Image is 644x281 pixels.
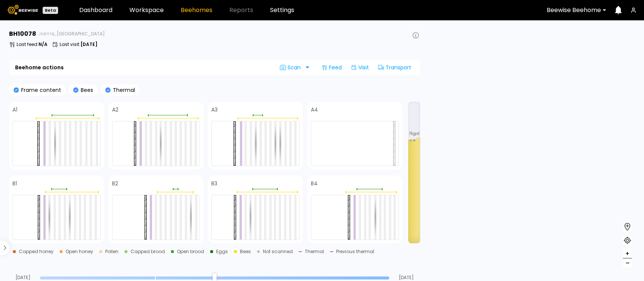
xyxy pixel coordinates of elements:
b: [DATE] [80,41,97,47]
div: Pollen [105,249,118,254]
span: [DATE] [9,275,37,280]
p: Thermal [111,87,135,93]
span: Reports [229,7,253,13]
a: Workspace [129,7,164,13]
span: + [625,249,630,258]
div: Capped honey [19,249,54,254]
p: Last visit : [60,42,97,47]
h4: B1 [12,181,17,186]
button: – [623,258,632,267]
h4: A3 [211,107,218,112]
h3: BH 10078 [9,31,36,37]
img: Beewise logo [8,5,38,15]
div: Open honey [66,249,93,254]
h4: B4 [311,181,318,186]
div: Visit [348,61,372,73]
h4: B2 [112,181,118,186]
b: Beehome actions [15,65,64,70]
span: [DATE] [392,275,420,280]
a: Beehomes [181,7,212,13]
p: Last feed : [17,42,48,47]
a: Settings [270,7,294,13]
h4: A1 [12,107,17,112]
h4: A4 [311,107,318,112]
div: Eggs [216,249,228,254]
span: 15 gal [409,132,420,136]
div: Open brood [177,249,204,254]
span: Scan [280,64,303,70]
h4: A2 [112,107,118,112]
div: Feed [318,61,345,73]
a: Dashboard [79,7,112,13]
span: – [626,258,630,268]
div: Beta [43,7,58,14]
b: N/A [38,41,48,47]
h4: B3 [211,181,217,186]
div: Bees [240,249,251,254]
div: Capped brood [131,249,165,254]
div: Previous thermal [336,249,374,254]
div: Not scanned [263,249,293,254]
span: פרדסיה, [GEOGRAPHIC_DATA] [39,32,105,36]
div: Thermal [305,249,324,254]
p: Frame content [19,87,61,93]
button: + [623,249,632,258]
p: Bees [78,87,93,93]
div: Transport [375,61,414,73]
